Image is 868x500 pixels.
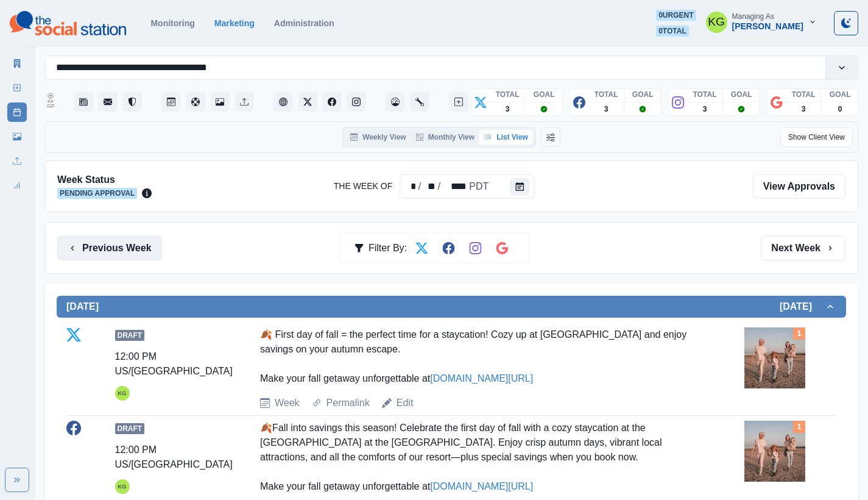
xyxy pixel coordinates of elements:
[463,236,487,260] button: Filter by Instagram
[273,92,293,112] button: Client Website
[834,11,858,35] button: Toggle Mode
[411,130,479,145] button: Monthly View
[436,236,460,260] button: Filter by Facebook
[400,174,534,199] div: The Week Of
[326,396,370,410] a: Permalink
[732,21,803,32] div: [PERSON_NAME]
[506,104,510,115] p: 3
[260,327,691,386] div: 🍂 First day of fall = the perfect time for a staycation! Cozy up at [GEOGRAPHIC_DATA] and enjoy s...
[838,104,842,115] p: 0
[479,130,533,145] button: List View
[345,130,411,145] button: Weekly View
[397,396,414,410] a: Edit
[744,421,805,482] img: oaeyiiquocxrwvgwhiui
[57,296,846,318] button: [DATE][DATE]
[744,327,805,388] img: oaeyiiquocxrwvgwhiui
[10,11,126,35] img: logoTextSVG.62801f218bc96a9b266caa72a09eb111.svg
[210,92,230,112] button: Media Library
[5,468,29,492] button: Expand
[186,92,205,112] button: Content Pool
[696,10,827,34] button: Managing As[PERSON_NAME]
[793,421,805,433] div: Total Media Attached
[409,236,434,260] button: Filter by Twitter
[693,89,717,100] p: TOTAL
[47,90,54,114] img: 144710472240328
[118,386,127,401] div: Katrina Gallardo
[7,102,27,122] a: Post Schedule
[490,236,514,260] button: Filter by Google
[214,18,255,28] a: Marketing
[793,327,805,340] div: Total Media Attached
[656,10,696,21] span: 0 urgent
[703,104,707,115] p: 3
[7,54,27,73] a: Marketing Summary
[298,92,317,112] button: Twitter
[334,180,392,193] label: The Week Of
[437,179,442,194] div: /
[74,92,93,112] button: Stream
[275,396,300,410] a: Week
[403,179,490,194] div: Date
[604,104,609,115] p: 3
[792,89,816,100] p: TOTAL
[780,301,824,312] h2: [DATE]
[632,89,654,100] p: GOAL
[7,127,27,146] a: Media Library
[260,421,691,494] div: 🍂Fall into savings this season! Celebrate the first day of fall with a cozy staycation at the [GE...
[122,92,142,112] button: Reviews
[403,179,417,194] div: The Week Of
[731,89,752,100] p: GOAL
[410,92,429,112] button: Administration
[235,92,254,112] button: Uploads
[449,92,468,112] button: Create New Post
[534,89,555,100] p: GOAL
[115,349,233,379] div: 12:00 PM US/[GEOGRAPHIC_DATA]
[656,26,689,37] span: 0 total
[57,236,162,260] button: Previous Week
[753,174,845,199] a: View Approvals
[7,176,27,195] a: Review Summary
[417,179,422,194] div: /
[802,104,806,115] p: 3
[161,92,181,112] button: Post Schedule
[442,179,468,194] div: The Week Of
[57,188,137,199] span: Pending Approval
[354,236,407,260] div: Filter By:
[732,12,774,21] div: Managing As
[541,127,560,147] button: Change View Order
[496,89,520,100] p: TOTAL
[150,18,194,28] a: Monitoring
[510,178,529,195] button: The Week Of
[322,92,342,112] button: Facebook
[115,443,233,472] div: 12:00 PM US/[GEOGRAPHIC_DATA]
[347,92,366,112] button: Instagram
[98,92,118,112] button: Messages
[430,481,533,491] a: [DOMAIN_NAME][URL]
[430,373,533,384] a: [DOMAIN_NAME][URL]
[57,174,152,185] h2: Week Status
[7,151,27,171] a: Uploads
[780,127,853,147] button: Show Client View
[708,7,725,37] div: Katrina Gallardo
[386,92,405,112] button: Dashboard
[422,179,437,194] div: The Week Of
[830,89,851,100] p: GOAL
[7,78,27,98] a: New Post
[115,330,145,341] span: Draft
[115,423,145,434] span: Draft
[66,301,99,312] h2: [DATE]
[118,479,127,494] div: Katrina Gallardo
[595,89,618,100] p: TOTAL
